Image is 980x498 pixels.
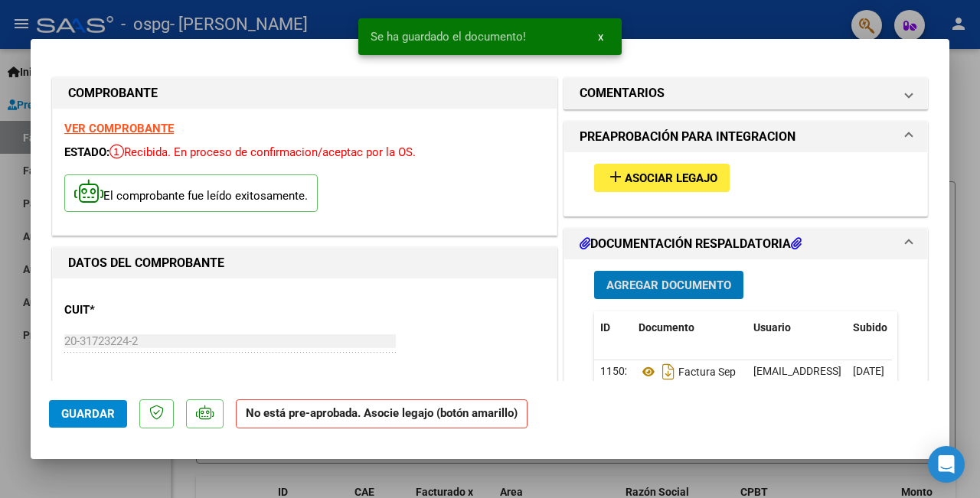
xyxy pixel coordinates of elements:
[64,174,318,212] p: El comprobante fue leído exitosamente.
[64,122,174,135] a: VER COMPROBANTE
[606,168,625,186] mat-icon: add
[64,145,109,159] span: ESTADO:
[632,311,747,344] datatable-header-cell: Documento
[747,311,847,344] datatable-header-cell: Usuario
[64,380,181,394] span: ANALISIS PRESTADOR
[68,86,158,100] strong: COMPROBANTE
[853,321,887,334] span: Subido
[564,229,927,259] mat-expansion-panel-header: DOCUMENTACIÓN RESPALDATORIA
[594,271,743,299] button: Agregar Documento
[236,399,528,429] strong: No está pre-aprobada. Asocie legajo (botón amarillo)
[594,164,730,192] button: Asociar Legajo
[109,145,416,159] span: Recibida. En proceso de confirmacion/aceptac por la OS.
[49,400,127,428] button: Guardar
[598,30,603,44] span: x
[753,321,791,334] span: Usuario
[853,365,884,377] span: [DATE]
[586,23,616,50] button: x
[594,311,632,344] datatable-header-cell: ID
[564,152,927,216] div: PREAPROBACIÓN PARA INTEGRACION
[847,311,923,344] datatable-header-cell: Subido
[600,321,610,334] span: ID
[658,360,678,384] i: Descargar documento
[580,235,802,253] h1: DOCUMENTACIÓN RESPALDATORIA
[64,301,208,319] p: CUIT
[606,278,731,292] span: Agregar Documento
[371,29,526,44] span: Se ha guardado el documento!
[580,128,795,146] h1: PREAPROBACIÓN PARA INTEGRACION
[600,365,631,377] span: 11502
[639,321,694,334] span: Documento
[625,171,717,185] span: Asociar Legajo
[580,84,665,103] h1: COMENTARIOS
[564,122,927,152] mat-expansion-panel-header: PREAPROBACIÓN PARA INTEGRACION
[68,256,224,270] strong: DATOS DEL COMPROBANTE
[61,407,115,421] span: Guardar
[928,446,965,483] div: Open Intercom Messenger
[564,78,927,109] mat-expansion-panel-header: COMENTARIOS
[639,366,736,378] span: Factura Sep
